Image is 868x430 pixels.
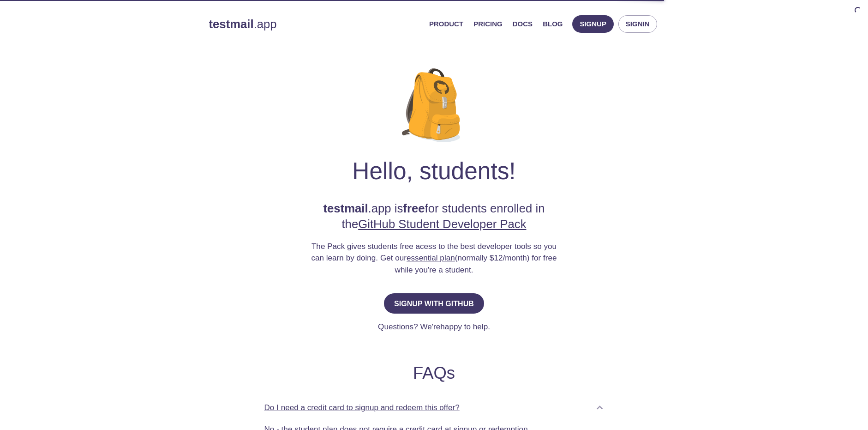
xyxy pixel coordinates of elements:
button: Signin [618,15,657,33]
img: github-student-backpack.png [402,68,466,142]
strong: testmail [323,202,368,215]
a: Product [429,18,463,30]
h2: FAQs [257,363,611,384]
div: Do I need a credit card to signup and redeem this offer? [257,395,611,420]
button: Signup with GitHub [384,293,484,314]
span: Signup with GitHub [394,297,474,310]
a: Pricing [473,18,503,30]
h3: Questions? We're . [378,321,490,333]
button: Signup [572,15,614,33]
a: GitHub Student Developer Pack [358,218,526,230]
a: essential plan [407,253,455,262]
h1: Hello, students! [352,157,515,185]
span: Signup [580,18,606,30]
span: Signin [626,18,650,30]
a: happy to help [440,322,488,331]
h3: The Pack gives students free acess to the best developer tools so you can learn by doing. Get our... [307,241,561,276]
strong: testmail [209,18,254,30]
a: Blog [543,18,563,30]
a: Docs [513,18,533,30]
a: testmail.app [209,16,422,32]
h2: .app is for students enrolled in the [307,200,561,232]
p: Do I need a credit card to signup and redeem this offer? [264,402,460,414]
strong: free [403,202,425,215]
